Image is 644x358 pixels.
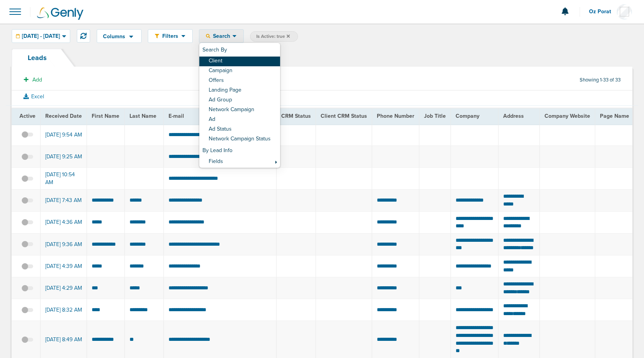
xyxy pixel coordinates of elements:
span: Columns [103,34,125,39]
td: [DATE] 9:54 AM [41,124,87,146]
a: Client [199,57,280,66]
th: Page Name [595,108,634,124]
td: [DATE] 9:25 AM [41,145,87,167]
a: Campaign [199,66,280,76]
span: Search [210,33,232,39]
span: Showing 1-33 of 33 [580,77,621,83]
span: Add [32,76,42,83]
span: Received Date [45,113,82,119]
td: [DATE] 8:32 AM [41,299,87,321]
span: CRM Status [281,113,311,119]
a: Leads [12,49,63,67]
span: Active [20,113,35,119]
th: Company [451,108,499,124]
a: Network Campaign Status [199,135,280,144]
span: Filters [159,33,181,39]
td: [DATE] 7:43 AM [41,190,87,211]
span: [DATE] - [DATE] [22,34,60,39]
button: Add [20,74,46,85]
h6: Search By [199,44,280,57]
a: Ad Status [199,125,280,135]
button: Excel [18,92,50,101]
span: Oz Porat [589,9,617,14]
td: [DATE] 4:36 AM [41,211,87,233]
td: [DATE] 10:54 AM [41,168,87,190]
img: Genly [37,7,83,20]
span: Last Name [130,113,156,119]
a: Ad [199,115,280,125]
th: Company Website [539,108,595,124]
span: First Name [92,113,119,119]
h6: By Lead Info [199,144,280,157]
a: Offers [199,76,280,86]
th: Client CRM Status [316,108,372,124]
td: [DATE] 8:49 AM [41,321,87,358]
span: Is Active: true [256,33,290,40]
a: Ad Group [199,96,280,105]
span: E-mail [169,113,184,119]
a: Fields [199,157,280,167]
td: [DATE] 9:36 AM [41,233,87,255]
td: [DATE] 4:29 AM [41,277,87,299]
a: Landing Page [199,86,280,96]
td: [DATE] 4:39 AM [41,255,87,277]
span: Phone Number [377,113,414,119]
th: Job Title [419,108,451,124]
th: Address [499,108,539,124]
a: Network Campaign [199,105,280,115]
